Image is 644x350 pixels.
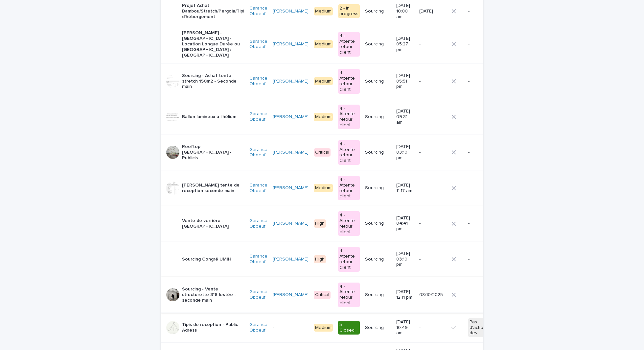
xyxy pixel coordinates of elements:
[468,257,487,262] p: -
[338,247,360,271] div: 4 - Attente retour client
[468,9,487,14] p: -
[419,114,446,120] p: -
[468,114,487,120] p: -
[396,215,414,232] p: [DATE] 04:41 pm
[182,30,244,58] p: [PERSON_NAME] - [GEOGRAPHIC_DATA] - Location Longue Durée ou [GEOGRAPHIC_DATA] / [GEOGRAPHIC_DATA]
[161,170,498,206] tr: [PERSON_NAME] tente de réception seconde mainGarance Oboeuf [PERSON_NAME] Medium4 - Attente retou...
[273,150,309,155] a: [PERSON_NAME]
[396,251,414,267] p: [DATE] 03:10 pm
[419,185,446,191] p: -
[249,254,267,265] a: Garance Oboeuf
[249,183,267,194] a: Garance Oboeuf
[338,283,360,307] div: 4 - Attente retour client
[314,219,326,228] div: High
[182,114,236,120] p: Ballon lumineux à l'hélium
[273,325,309,331] p: -
[365,325,391,331] p: Sourcing
[182,3,244,19] p: Projet Achat Bambou/Stretch/Pergola/Tipi d'hébergement
[419,221,446,226] p: -
[365,185,391,191] p: Sourcing
[365,150,391,155] p: Sourcing
[396,183,414,194] p: [DATE] 11:17 am
[273,114,309,120] a: [PERSON_NAME]
[161,312,498,342] tr: Tipis de réception - Public AdressGarance Oboeuf -Medium5 - ClosedSourcing[DATE] 10:49 am-Pas d'a...
[182,73,244,89] p: Sourcing - Achat tente stretch 150m2 - Seconde main
[314,113,333,121] div: Medium
[314,291,331,299] div: Critical
[365,292,391,298] p: Sourcing
[396,109,414,125] p: [DATE] 09:31 am
[338,140,360,165] div: 4 - Attente retour client
[468,318,487,337] div: Pas d'action dev
[161,63,498,99] tr: Sourcing - Achat tente stretch 150m2 - Seconde mainGarance Oboeuf [PERSON_NAME] Medium4 - Attente...
[365,257,391,262] p: Sourcing
[249,76,267,87] a: Garance Oboeuf
[365,41,391,47] p: Sourcing
[365,9,391,14] p: Sourcing
[396,144,414,161] p: [DATE] 03:10 pm
[396,73,414,89] p: [DATE] 05:51 pm
[396,319,414,336] p: [DATE] 10:49 am
[161,99,498,135] tr: Ballon lumineux à l'héliumGarance Oboeuf [PERSON_NAME] Medium4 - Attente retour clientSourcing[DA...
[161,277,498,312] tr: Sourcing - Vente structurette 3*6 lestée - seconde mainGarance Oboeuf [PERSON_NAME] Critical4 - A...
[249,39,267,50] a: Garance Oboeuf
[249,218,267,229] a: Garance Oboeuf
[249,322,267,333] a: Garance Oboeuf
[396,36,414,52] p: [DATE] 05:27 pm
[396,289,414,300] p: [DATE] 12:11 pm
[419,325,446,331] p: -
[468,150,487,155] p: -
[419,150,446,155] p: -
[419,9,446,14] p: [DATE]
[314,40,333,48] div: Medium
[365,221,391,226] p: Sourcing
[468,79,487,84] p: -
[182,322,244,333] p: Tipis de réception - Public Adress
[419,257,446,262] p: -
[273,185,309,191] a: [PERSON_NAME]
[396,3,414,19] p: [DATE] 10:00 am
[419,292,446,298] p: 08/10/2025
[338,321,360,335] div: 5 - Closed
[182,257,231,262] p: Sourcing Congré UMIH
[365,114,391,120] p: Sourcing
[314,255,326,263] div: High
[273,41,309,47] a: [PERSON_NAME]
[468,221,487,226] p: -
[249,147,267,158] a: Garance Oboeuf
[182,144,244,161] p: Rooftop [GEOGRAPHIC_DATA] - Publicis
[249,6,267,17] a: Garance Oboeuf
[338,211,360,236] div: 4 - Attente retour client
[161,206,498,241] tr: Vente de verrière - [GEOGRAPHIC_DATA]Garance Oboeuf [PERSON_NAME] High4 - Attente retour clientSo...
[338,32,360,57] div: 4 - Attente retour client
[273,79,309,84] a: [PERSON_NAME]
[273,221,309,226] a: [PERSON_NAME]
[249,111,267,122] a: Garance Oboeuf
[338,4,360,18] div: 2 - In progress
[161,25,498,63] tr: [PERSON_NAME] - [GEOGRAPHIC_DATA] - Location Longue Durée ou [GEOGRAPHIC_DATA] / [GEOGRAPHIC_DATA...
[338,69,360,93] div: 4 - Attente retour client
[419,79,446,84] p: -
[338,105,360,129] div: 4 - Attente retour client
[182,183,244,194] p: [PERSON_NAME] tente de réception seconde main
[338,176,360,200] div: 4 - Attente retour client
[161,241,498,277] tr: Sourcing Congré UMIHGarance Oboeuf [PERSON_NAME] High4 - Attente retour clientSourcing[DATE] 03:1...
[161,135,498,170] tr: Rooftop [GEOGRAPHIC_DATA] - PublicisGarance Oboeuf [PERSON_NAME] Critical4 - Attente retour clien...
[314,7,333,15] div: Medium
[273,292,309,298] a: [PERSON_NAME]
[419,41,446,47] p: -
[314,77,333,86] div: Medium
[182,218,244,229] p: Vente de verrière - [GEOGRAPHIC_DATA]
[273,9,309,14] a: [PERSON_NAME]
[468,185,487,191] p: -
[468,41,487,47] p: -
[249,289,267,300] a: Garance Oboeuf
[314,324,333,332] div: Medium
[273,257,309,262] a: [PERSON_NAME]
[314,184,333,192] div: Medium
[468,292,487,298] p: -
[314,148,331,157] div: Critical
[182,287,244,303] p: Sourcing - Vente structurette 3*6 lestée - seconde main
[365,79,391,84] p: Sourcing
